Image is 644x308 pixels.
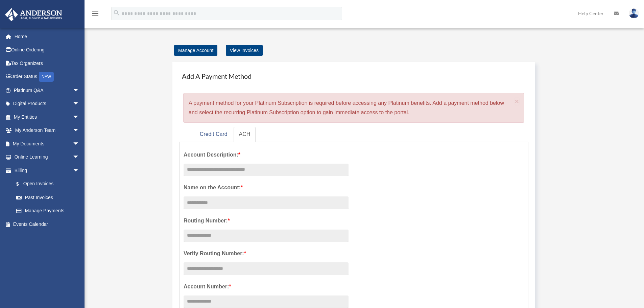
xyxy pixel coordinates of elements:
img: Anderson Advisors Platinum Portal [3,8,64,21]
span: arrow_drop_down [73,97,86,111]
span: arrow_drop_down [73,110,86,124]
div: NEW [39,72,54,82]
span: arrow_drop_down [73,84,86,97]
label: Routing Number: [184,216,349,226]
a: View Invoices [226,45,263,56]
a: Manage Payments [9,204,86,218]
a: Past Invoices [9,191,90,204]
h4: Add A Payment Method [179,69,528,84]
a: Events Calendar [5,217,90,231]
img: User Pic [629,8,639,18]
span: arrow_drop_down [73,124,86,138]
a: My Anderson Teamarrow_drop_down [5,124,90,137]
a: ACH [234,127,256,142]
a: menu [91,12,99,18]
span: arrow_drop_down [73,150,86,164]
label: Verify Routing Number: [184,249,349,258]
a: Manage Account [174,45,217,56]
a: Tax Organizers [5,56,90,70]
span: arrow_drop_down [73,137,86,151]
div: A payment method for your Platinum Subscription is required before accessing any Platinum benefit... [183,93,524,123]
label: Account Description: [184,150,349,160]
button: Close [515,98,519,105]
a: Online Learningarrow_drop_down [5,150,90,164]
a: Platinum Q&Aarrow_drop_down [5,84,90,97]
a: My Documentsarrow_drop_down [5,137,90,150]
a: $Open Invoices [9,177,90,191]
label: Name on the Account: [184,183,349,192]
a: Billingarrow_drop_down [5,164,90,177]
label: Account Number: [184,282,349,291]
span: × [515,97,519,105]
i: menu [91,9,99,18]
a: Home [5,30,90,43]
a: Digital Productsarrow_drop_down [5,97,90,111]
i: search [113,9,120,17]
a: Credit Card [194,127,233,142]
a: My Entitiesarrow_drop_down [5,110,90,124]
a: Online Ordering [5,43,90,57]
span: arrow_drop_down [73,164,86,177]
span: $ [20,180,23,188]
a: Order StatusNEW [5,70,90,84]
